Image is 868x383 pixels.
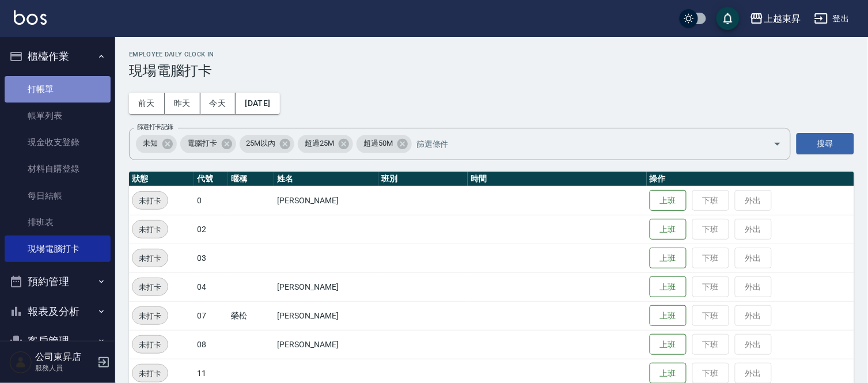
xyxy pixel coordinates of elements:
[14,10,47,25] img: Logo
[194,272,228,301] td: 04
[717,7,740,30] button: save
[180,138,224,149] span: 電腦打卡
[5,41,111,71] button: 櫃檯作業
[810,8,854,29] button: 登出
[650,190,687,211] button: 上班
[274,186,378,215] td: [PERSON_NAME]
[129,172,194,187] th: 狀態
[132,339,168,351] span: 未打卡
[194,330,228,359] td: 08
[5,209,111,236] a: 排班表
[468,172,646,187] th: 時間
[650,305,687,327] button: 上班
[5,103,111,129] a: 帳單列表
[35,351,94,363] h5: 公司東昇店
[236,93,279,114] button: [DATE]
[5,267,111,297] button: 預約管理
[5,129,111,156] a: 現金收支登錄
[132,281,168,293] span: 未打卡
[5,76,111,103] a: 打帳單
[650,276,687,298] button: 上班
[5,297,111,327] button: 報表及分析
[650,248,687,269] button: 上班
[298,138,341,149] span: 超過25M
[200,93,236,114] button: 今天
[228,301,275,330] td: 榮松
[274,330,378,359] td: [PERSON_NAME]
[132,310,168,322] span: 未打卡
[136,138,165,149] span: 未知
[129,63,854,79] h3: 現場電腦打卡
[194,172,228,187] th: 代號
[136,135,177,153] div: 未知
[228,172,275,187] th: 暱稱
[650,219,687,240] button: 上班
[129,51,854,58] h2: Employee Daily Clock In
[5,236,111,262] a: 現場電腦打卡
[132,195,168,207] span: 未打卡
[180,135,236,153] div: 電腦打卡
[797,133,854,154] button: 搜尋
[240,135,295,153] div: 25M以內
[35,363,94,373] p: 服務人員
[132,223,168,236] span: 未打卡
[768,135,787,153] button: Open
[274,272,378,301] td: [PERSON_NAME]
[274,301,378,330] td: [PERSON_NAME]
[129,93,165,114] button: 前天
[650,334,687,355] button: 上班
[298,135,353,153] div: 超過25M
[194,301,228,330] td: 07
[240,138,283,149] span: 25M以內
[378,172,468,187] th: 班別
[132,367,168,380] span: 未打卡
[9,351,32,374] img: Person
[414,134,753,154] input: 篩選條件
[745,7,805,31] button: 上越東昇
[165,93,200,114] button: 昨天
[194,215,228,244] td: 02
[357,135,412,153] div: 超過50M
[274,172,378,187] th: 姓名
[764,12,801,26] div: 上越東昇
[5,326,111,356] button: 客戶管理
[647,172,854,187] th: 操作
[357,138,400,149] span: 超過50M
[194,186,228,215] td: 0
[194,244,228,272] td: 03
[137,123,173,131] label: 篩選打卡記錄
[5,183,111,209] a: 每日結帳
[5,156,111,182] a: 材料自購登錄
[132,252,168,264] span: 未打卡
